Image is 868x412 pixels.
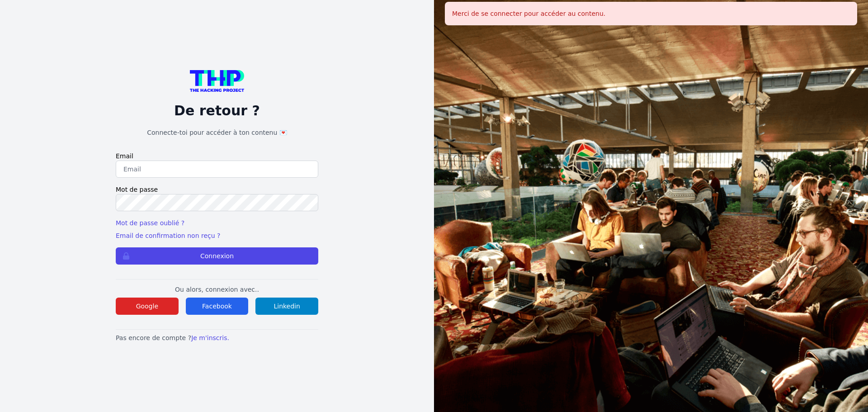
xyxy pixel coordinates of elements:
[186,298,249,315] button: Facebook
[116,247,318,265] button: Connexion
[116,128,318,137] h1: Connecte-toi pour accéder à ton contenu 💌
[116,333,318,342] p: Pas encore de compte ?
[190,70,244,92] img: logo
[116,298,179,315] button: Google
[116,152,318,161] label: Email
[255,298,318,315] button: Linkedin
[116,185,318,194] label: Mot de passe
[116,219,184,227] a: Mot de passe oublié ?
[116,232,220,239] a: Email de confirmation non reçu ?
[191,334,229,341] a: Je m'inscris.
[116,161,318,178] input: Email
[116,285,318,294] p: Ou alors, connexion avec..
[445,2,857,25] div: Merci de se connecter pour accéder au contenu.
[116,103,318,119] p: De retour ?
